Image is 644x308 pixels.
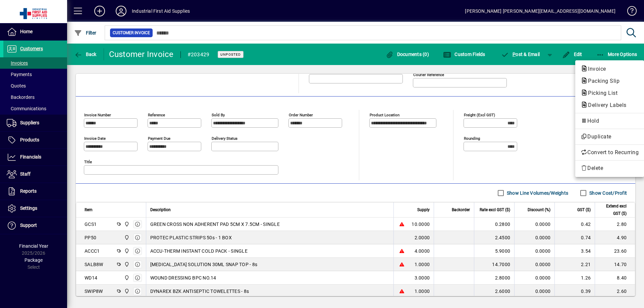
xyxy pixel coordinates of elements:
span: Duplicate [581,133,639,141]
span: Convert to Recurring [581,148,639,157]
span: Invoice [581,66,609,72]
span: Packing Slip [581,78,623,84]
span: Picking List [581,90,621,96]
span: Hold [581,117,639,125]
span: Delete [581,164,639,172]
span: Delivery Labels [581,102,630,108]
